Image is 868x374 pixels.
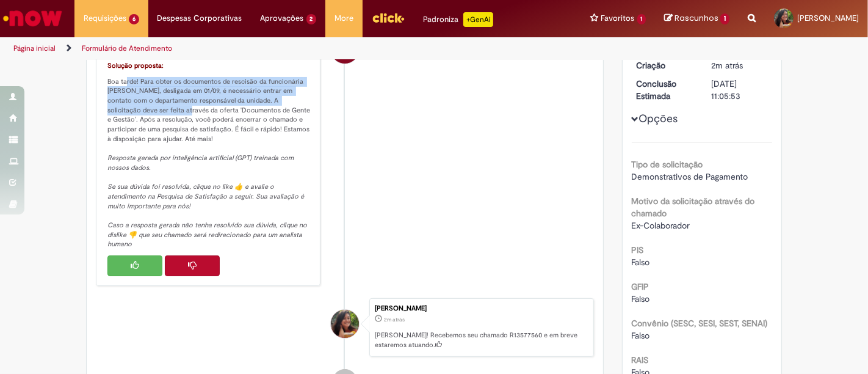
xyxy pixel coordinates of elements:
a: Rascunhos [664,13,729,24]
span: 6 [129,14,139,24]
p: [PERSON_NAME]! Recebemos seu chamado R13577560 e em breve estaremos atuando. [375,331,587,350]
li: Juliana Maria Andrade De Carvalho [96,298,594,357]
span: Aprovações [261,12,304,24]
span: [PERSON_NAME] [797,13,859,23]
a: Página inicial [13,43,56,53]
p: Boa tarde! Para obter os documentos de rescisão da funcionária [PERSON_NAME], desligada em 01/09,... [107,61,311,249]
b: Convênio (SESC, SESI, SEST, SENAI) [632,318,768,329]
span: 2m atrás [711,60,743,71]
span: 1 [720,13,729,24]
b: Motivo da solicitação através do chamado [632,196,755,219]
p: +GenAi [463,12,493,27]
div: [DATE] 11:05:53 [711,78,768,102]
b: GFIP [632,281,649,292]
time: 29/09/2025 15:05:50 [711,60,743,71]
span: Falso [632,330,650,341]
b: Tipo de solicitação [632,159,703,170]
div: Juliana Maria Andrade De Carvalho [331,310,359,338]
b: PIS [632,244,644,255]
div: [PERSON_NAME] [375,305,587,312]
span: Falso [632,293,650,304]
img: ServiceNow [1,6,64,31]
span: Ex-Colaborador [632,220,690,231]
img: click_logo_yellow_360x200.png [372,9,405,27]
a: Formulário de Atendimento [82,43,172,53]
span: Rascunhos [675,12,718,24]
div: 29/09/2025 15:05:50 [711,59,768,71]
span: Falso [632,257,650,268]
dt: Conclusão Estimada [627,78,703,102]
span: More [335,12,353,24]
ul: Trilhas de página [9,37,570,60]
b: RAIS [632,354,649,365]
span: Favoritos [601,12,635,24]
time: 29/09/2025 15:05:50 [384,316,405,323]
span: 1 [637,14,646,24]
font: Solução proposta: [107,61,164,70]
em: Resposta gerada por inteligência artificial (GPT) treinada com nossos dados. Se sua dúvida foi re... [107,153,309,249]
span: Demonstrativos de Pagamento [632,171,748,182]
span: Despesas Corporativas [157,12,242,24]
span: 2 [306,14,317,24]
span: 2m atrás [384,316,405,323]
div: Padroniza [423,12,493,27]
span: Requisições [84,12,126,24]
dt: Criação [627,59,703,71]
